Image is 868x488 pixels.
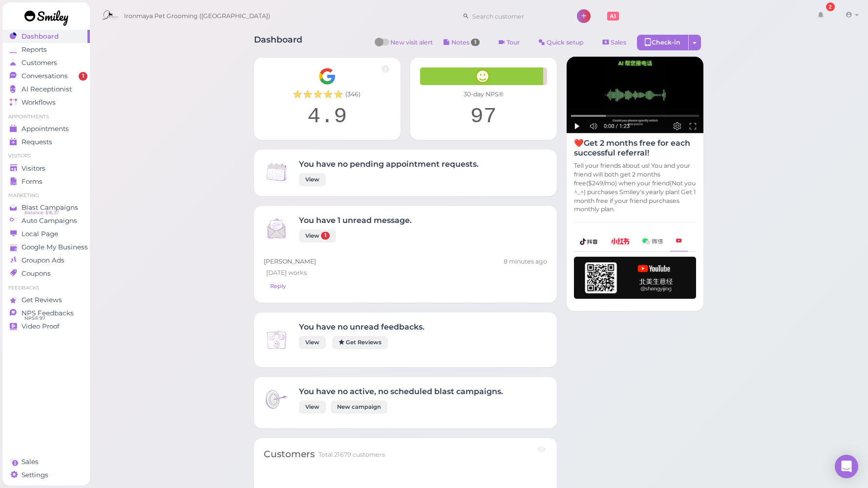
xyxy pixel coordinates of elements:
[2,455,90,468] a: Sales
[264,266,547,280] div: [DATE] works
[21,217,77,225] span: Auto Campaigns
[21,138,52,146] span: Requests
[2,468,90,482] a: Settings
[331,400,387,414] a: New campaign
[264,159,289,185] img: Inbox
[2,113,90,120] li: Appointments
[24,314,45,322] span: NPS® 97
[2,227,90,241] a: Local Page
[574,161,696,214] p: Tell your friends about us! You and your friend will both get 2 months free($249/mo) when your fr...
[21,32,59,41] span: Dashboard
[2,162,90,175] a: Visitors
[594,35,635,50] a: Sales
[332,336,388,349] a: Get Reviews
[299,173,326,186] a: View
[345,90,360,99] span: ( 346 )
[2,293,90,307] a: Get Reviews
[21,164,45,173] span: Visitors
[390,38,433,53] span: New visit alert
[21,471,48,479] span: Settings
[2,83,90,96] a: AI Receptionist
[435,35,488,50] button: Notes 1
[490,35,528,50] a: Tour
[2,43,90,56] a: Reports
[2,122,90,135] a: Appointments
[2,241,90,254] a: Google My Business
[299,400,326,414] a: View
[471,39,480,46] span: 1
[321,232,330,240] span: 1
[2,254,90,267] a: Groupon Ads
[21,309,74,317] span: NPS Feedbacks
[24,209,59,217] span: Balance: $16.37
[264,387,289,412] img: Inbox
[567,57,703,133] img: AI receptionist
[21,256,64,265] span: Groupon Ads
[79,72,87,81] span: 1
[21,230,58,238] span: Local Page
[21,85,72,93] span: AI Receptionist
[2,56,90,69] a: Customers
[299,159,479,169] h4: You have no pending appointment requests.
[124,2,270,30] span: Ironmaya Pet Grooming ([GEOGRAPHIC_DATA])
[21,177,42,186] span: Forms
[826,2,835,11] div: 2
[504,257,547,266] div: 10/10 05:02pm
[2,214,90,227] a: Auto Campaigns
[299,216,412,225] h4: You have 1 unread message.
[2,175,90,188] a: Forms
[420,104,547,130] div: 97
[264,216,289,241] img: Inbox
[2,96,90,109] a: Workflows
[299,229,336,243] a: View 1
[318,67,336,85] img: Google__G__Logo-edd0e34f60d7ca4a2f4ece79cff21ae3.svg
[530,35,592,50] a: Quick setup
[637,35,689,50] div: Check-in
[2,135,90,149] a: Requests
[264,257,547,266] div: [PERSON_NAME]
[21,98,56,107] span: Workflows
[264,104,391,130] div: 4.9
[2,285,90,291] li: Feedbacks
[21,458,39,466] span: Sales
[2,153,90,159] li: Visitors
[420,90,547,99] div: 30-day NPS®
[318,450,385,459] div: Total 21679 customers
[21,203,78,212] span: Blast Campaigns
[21,59,57,67] span: Customers
[21,125,69,133] span: Appointments
[21,72,68,80] span: Conversations
[2,69,90,83] a: Conversations 1
[264,448,315,461] div: Customers
[21,243,88,251] span: Google My Business
[2,267,90,280] a: Coupons
[299,387,503,396] h4: You have no active, no scheduled blast campaigns.
[574,257,696,299] img: youtube-h-92280983ece59b2848f85fc261e8ffad.png
[264,280,292,293] a: Reply
[2,192,90,199] li: Marketing
[21,45,47,54] span: Reports
[835,455,858,478] div: Open Intercom Messenger
[2,30,90,43] a: Dashboard
[574,138,696,157] h4: ❤️Get 2 months free for each successful referral!
[469,8,564,24] input: Search customer
[2,320,90,333] a: Video Proof
[21,296,62,304] span: Get Reviews
[21,322,60,331] span: Video Proof
[2,201,90,214] a: Blast Campaigns Balance: $16.37
[299,322,424,332] h4: You have no unread feedbacks.
[611,238,630,244] img: xhs-786d23addd57f6a2be217d5a65f4ab6b.png
[611,39,626,46] span: Sales
[254,35,302,53] h1: Dashboard
[21,269,51,278] span: Coupons
[264,327,289,353] img: Inbox
[2,307,90,320] a: NPS Feedbacks NPS® 97
[642,238,663,244] img: wechat-a99521bb4f7854bbf8f190d1356e2cdb.png
[299,336,326,349] a: View
[580,238,598,245] img: douyin-2727e60b7b0d5d1bbe969c21619e8014.png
